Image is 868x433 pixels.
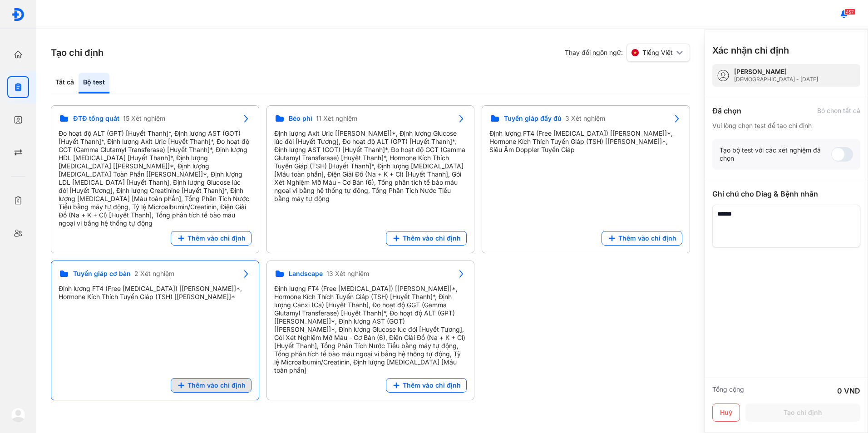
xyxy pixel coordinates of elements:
[289,114,312,123] span: Béo phì
[712,105,741,116] div: Đã chọn
[123,114,165,123] span: 15 Xét nghiệm
[326,270,369,278] span: 13 Xét nghiệm
[171,378,252,393] button: Thêm vào chỉ định
[734,68,818,76] div: [PERSON_NAME]
[844,9,855,15] span: 457
[386,378,467,393] button: Thêm vào chỉ định
[565,114,605,123] span: 3 Xét nghiệm
[51,46,104,59] h3: Tạo chỉ định
[837,385,860,396] div: 0 VND
[734,76,818,83] div: [DEMOGRAPHIC_DATA] - [DATE]
[386,231,467,246] button: Thêm vào chỉ định
[171,231,252,246] button: Thêm vào chỉ định
[59,285,252,301] div: Định lượng FT4 (Free [MEDICAL_DATA]) [[PERSON_NAME]]*, Hormone Kích Thích Tuyến Giáp (TSH) [[PERS...
[316,114,357,123] span: 11 Xét nghiệm
[274,129,467,203] div: Định lượng Axit Uric [[PERSON_NAME]]*, Định lượng Glucose lúc đói [Huyết Tương], Đo hoạt độ ALT (...
[11,8,25,21] img: logo
[712,403,740,422] button: Huỷ
[59,129,252,227] div: Đo hoạt độ ALT (GPT) [Huyết Thanh]*, Định lượng AST (GOT) [Huyết Thanh]*, Định lượng Axit Uric [H...
[720,146,831,162] div: Tạo bộ test với các xét nghiệm đã chọn
[79,73,109,93] div: Bộ test
[602,231,682,246] button: Thêm vào chỉ định
[274,285,467,374] div: Định lượng FT4 (Free [MEDICAL_DATA]) [[PERSON_NAME]]*, Hormone Kích Thích Tuyến Giáp (TSH) [Huyết...
[134,270,174,278] span: 2 Xét nghiệm
[712,188,860,199] div: Ghi chú cho Diag & Bệnh nhân
[187,234,246,242] span: Thêm vào chỉ định
[289,270,323,278] span: Landscape
[618,234,676,242] span: Thêm vào chỉ định
[712,385,744,396] div: Tổng cộng
[712,44,789,57] h3: Xác nhận chỉ định
[51,73,79,93] div: Tất cả
[712,122,860,130] div: Vui lòng chọn test để tạo chỉ định
[489,129,682,154] div: Định lượng FT4 (Free [MEDICAL_DATA]) [[PERSON_NAME]]*, Hormone Kích Thích Tuyến Giáp (TSH) [[PERS...
[11,408,25,422] img: logo
[73,114,119,123] span: ĐTĐ tổng quát
[504,114,562,123] span: Tuyến giáp đầy đủ
[565,44,690,62] div: Thay đổi ngôn ngữ:
[187,381,246,389] span: Thêm vào chỉ định
[745,403,860,422] button: Tạo chỉ định
[817,107,860,115] div: Bỏ chọn tất cả
[403,234,461,242] span: Thêm vào chỉ định
[642,49,673,57] span: Tiếng Việt
[73,270,131,278] span: Tuyến giáp cơ bản
[403,381,461,389] span: Thêm vào chỉ định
